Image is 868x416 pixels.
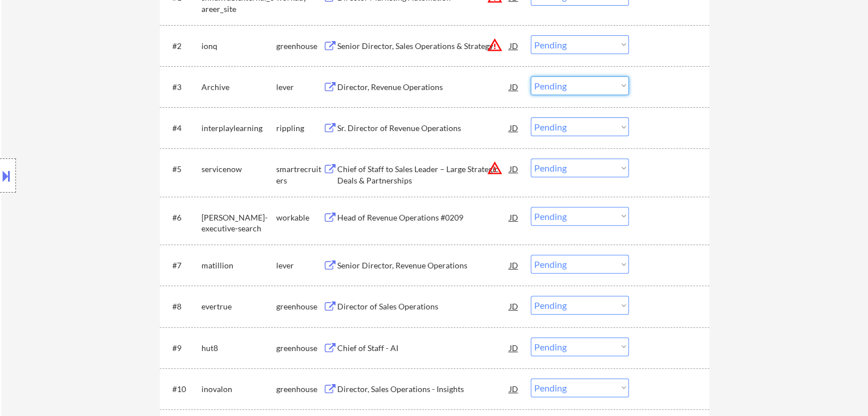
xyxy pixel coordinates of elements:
div: rippling [276,123,323,134]
div: Chief of Staff to Sales Leader – Large Strategic Deals & Partnerships [337,164,510,186]
div: JD [508,255,520,275]
div: inovalon [201,384,276,395]
div: evertrue [201,301,276,312]
div: lever [276,81,323,93]
div: JD [508,35,520,56]
button: warning_amber [487,37,503,53]
div: hut8 [201,342,276,354]
div: lever [276,260,323,271]
div: JD [508,76,520,97]
div: #9 [172,342,192,354]
div: JD [508,158,520,179]
div: Director of Sales Operations [337,301,510,312]
div: workable [276,212,323,223]
div: [PERSON_NAME]-executive-search [201,212,276,234]
div: Chief of Staff - AI [337,342,510,354]
div: smartrecruiters [276,164,323,186]
div: greenhouse [276,301,323,312]
div: Sr. Director of Revenue Operations [337,123,510,134]
button: warning_amber [487,160,503,176]
div: Director, Revenue Operations [337,81,510,93]
div: JD [508,296,520,316]
div: Head of Revenue Operations #0209 [337,212,510,223]
div: #10 [172,384,192,395]
div: Director, Sales Operations - Insights [337,384,510,395]
div: Senior Director, Sales Operations & Strategy [337,40,510,52]
div: greenhouse [276,384,323,395]
div: greenhouse [276,342,323,354]
div: JD [508,207,520,227]
div: ionq [201,40,276,52]
div: JD [508,378,520,399]
div: #8 [172,301,192,312]
div: JD [508,337,520,358]
div: greenhouse [276,40,323,52]
div: servicenow [201,164,276,175]
div: Senior Director, Revenue Operations [337,260,510,271]
div: JD [508,117,520,138]
div: #2 [172,40,192,52]
div: interplaylearning [201,123,276,134]
div: Archive [201,81,276,93]
div: matillion [201,260,276,271]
